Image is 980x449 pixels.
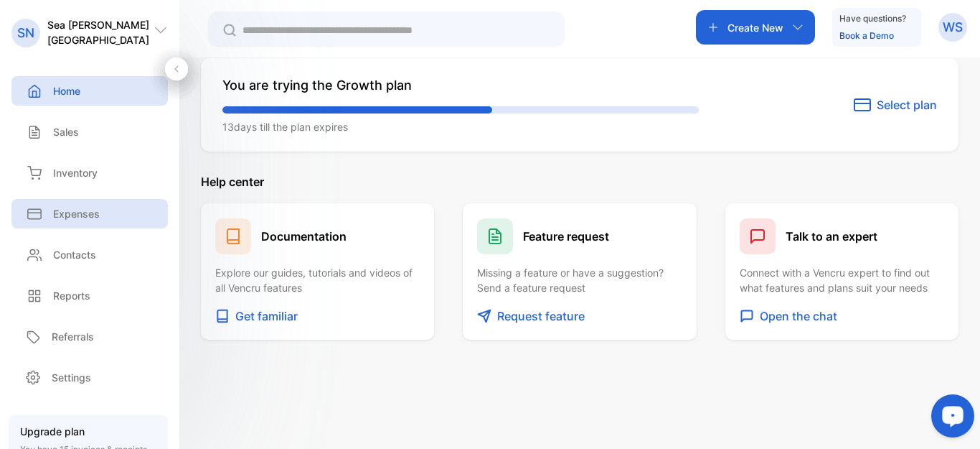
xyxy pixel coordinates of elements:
p: Get familiar [235,307,298,325]
button: Select plan [854,96,937,114]
p: Connect with a Vencru expert to find out what features and plans suit your needs [740,265,944,295]
p: Missing a feature or have a suggestion? Send a feature request [477,265,682,295]
p: 13 days till the plan expires [222,119,699,134]
p: Expenses [53,206,100,221]
p: Request feature [497,307,585,325]
p: Contacts [53,247,96,262]
button: Open the chat [740,307,944,325]
h1: Talk to an expert [786,228,877,245]
h1: Documentation [261,228,347,245]
a: Book a Demo [839,30,894,41]
p: WS [943,18,963,37]
p: Home [53,83,80,98]
iframe: LiveChat chat widget [920,389,980,449]
p: Help center [201,173,958,190]
p: Have questions? [839,11,906,26]
p: Settings [52,370,91,385]
p: You are trying the Growth plan [222,75,699,95]
p: Sales [53,124,79,139]
button: Get familiar [215,307,420,325]
p: Create New [727,20,783,35]
p: SN [17,24,34,42]
p: Reports [53,288,90,303]
button: WS [938,10,967,45]
button: Request feature [477,307,682,325]
button: Create New [696,10,815,45]
p: Upgrade plan [20,424,156,439]
p: Sea [PERSON_NAME] [GEOGRAPHIC_DATA] [47,17,154,47]
p: Referrals [52,329,94,344]
span: Select plan [877,96,937,114]
h1: Feature request [523,228,609,245]
p: Explore our guides, tutorials and videos of all Vencru features [215,265,420,295]
p: Inventory [53,165,98,180]
p: Open the chat [760,307,837,325]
